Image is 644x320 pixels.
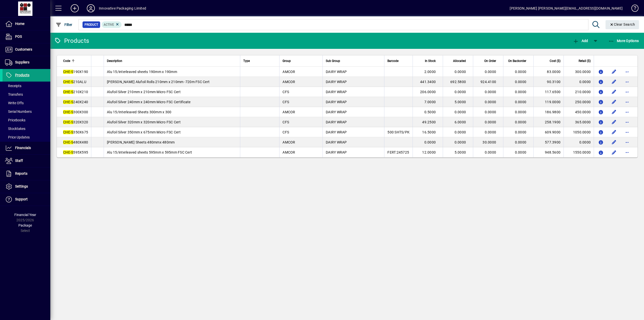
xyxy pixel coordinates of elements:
span: CFS [283,130,289,134]
td: 250.0000 [563,97,594,107]
div: Description [107,58,237,64]
span: 6.0000 [455,120,466,124]
a: Transfers [3,90,50,99]
a: Staff [3,155,50,167]
span: Alu 15/interleaved sheets 190mm x 190mm [107,70,177,74]
span: 0.0000 [515,140,527,144]
span: DAIRY WRAP [326,110,347,114]
div: [PERSON_NAME] [PERSON_NAME][EMAIL_ADDRESS][DOMAIN_NAME] [510,4,623,12]
span: Product [85,22,98,27]
span: Cost ($) [550,58,560,64]
div: On Backorder [506,58,531,64]
span: Type [243,58,250,64]
td: 609.9000 [533,127,563,137]
a: Receipts [3,82,50,90]
button: More options [623,118,631,126]
button: Profile [83,4,99,13]
a: Reports [3,167,50,180]
span: Price Updates [5,135,30,139]
em: CHE-S [63,110,73,114]
td: 450.0000 [563,107,594,117]
span: In Stock [425,58,436,64]
button: More options [623,78,631,86]
td: 948.5600 [533,147,563,157]
span: CFS [283,90,289,94]
span: 0.0000 [485,150,496,154]
td: 186.9800 [533,107,563,117]
span: Reports [15,171,27,175]
button: More Options [607,36,640,45]
a: Serial Numbers [3,107,50,116]
span: 320X320 [63,120,88,124]
span: On Order [484,58,496,64]
span: Clear Search [610,22,635,26]
span: Description [107,58,122,64]
span: DAIRY WRAP [326,130,347,134]
span: 0.0000 [455,110,466,114]
div: Allocated [446,58,470,64]
span: Suppliers [15,60,29,64]
span: CFS [283,120,289,124]
span: 0.0000 [515,120,527,124]
span: Transfers [5,92,23,96]
span: 206.0000 [420,90,436,94]
span: Receipts [5,84,21,88]
td: 0.0000 [563,77,594,87]
span: Filter [56,23,72,27]
span: Retail ($) [579,58,591,64]
span: Staff [15,159,23,163]
span: Code [63,58,70,64]
a: Knowledge Base [628,1,638,17]
a: Pricebooks [3,116,50,124]
span: Sub Group [326,58,340,64]
span: Package [18,223,32,227]
span: 0.0000 [455,140,466,144]
a: Customers [3,43,50,56]
span: DAIRY WRAP [326,140,347,144]
span: 480X480 [63,140,88,144]
span: DAIRY WRAP [326,150,347,154]
span: Financials [15,146,31,150]
td: 577.3900 [533,137,563,147]
button: More options [623,128,631,136]
div: Barcode [387,58,410,64]
span: 0.0000 [485,130,496,134]
span: Stocktakes [5,127,25,131]
span: 12.0000 [422,150,436,154]
td: 1550.0000 [563,147,594,157]
span: 0.0000 [455,70,466,74]
span: 0.0000 [485,90,496,94]
span: DAIRY WRAP [326,80,347,84]
span: Customers [15,47,32,51]
span: Group [283,58,291,64]
em: CHE-S [63,90,73,94]
span: CFS [283,100,289,104]
button: More options [623,88,631,96]
span: 2.0000 [424,70,436,74]
span: 0.0000 [515,110,527,114]
span: 0.0000 [515,150,527,154]
button: Edit [610,78,618,86]
span: 0.0000 [515,70,527,74]
span: Products [15,73,29,77]
span: Allocated [453,58,466,64]
span: 0.0000 [485,100,496,104]
span: 692.5800 [450,80,466,84]
td: 119.0000 [533,97,563,107]
span: Settings [15,184,28,188]
span: Home [15,22,24,26]
span: On Backorder [508,58,526,64]
button: Edit [610,108,618,116]
span: Alufoil Silver 350mm x 675mm Micro FSC Cert [107,130,181,134]
span: 924.4100 [480,80,496,84]
a: Suppliers [3,56,50,69]
em: CHE-S [63,130,73,134]
span: AMCOR [283,110,295,114]
td: 365.0000 [563,117,594,127]
span: 0.5000 [424,110,436,114]
span: [PERSON_NAME] Sheets 480mmx 480mm [107,140,175,144]
div: Type [243,58,276,64]
div: On Order [476,58,501,64]
span: Barcode [387,58,398,64]
span: 0.0000 [455,90,466,94]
